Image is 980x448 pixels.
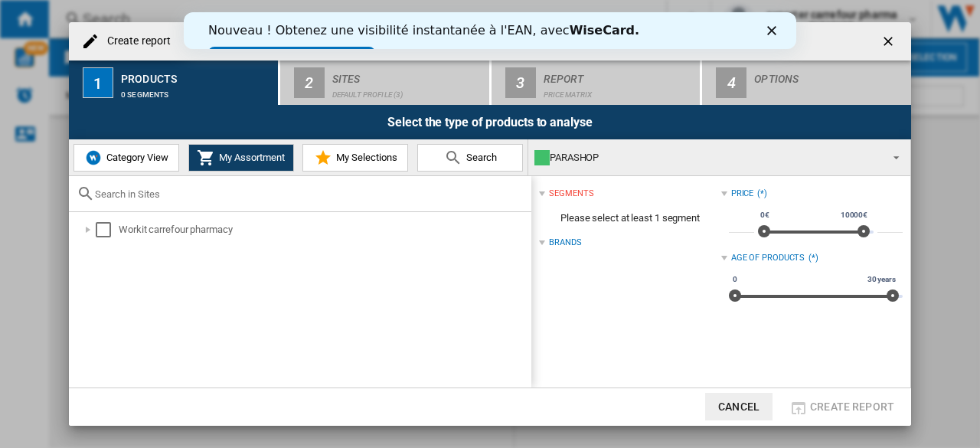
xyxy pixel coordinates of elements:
[121,83,272,99] div: 0 segments
[96,222,119,237] md-checkbox: Select
[184,12,796,49] iframe: Intercom live chat bannière
[73,144,179,172] button: Category View
[294,67,325,98] div: 2
[119,222,529,237] div: Workit carrefour pharmacy
[69,105,911,139] div: Select the type of products to analyse
[785,393,899,420] button: Create report
[731,188,754,200] div: Price
[549,188,593,200] div: segments
[730,273,740,286] span: 0
[100,34,171,49] h4: Create report
[583,14,599,23] div: Fermer
[544,67,694,83] div: Report
[544,83,694,99] div: Price Matrix
[332,152,397,163] span: My Selections
[810,401,894,413] span: Create report
[492,60,702,105] button: 3 Report Price Matrix
[505,67,536,98] div: 3
[758,209,772,221] span: 0€
[539,204,720,233] span: Please select at least 1 segment
[95,188,524,200] input: Search in Sites
[332,83,483,99] div: Default profile (3)
[716,67,746,98] div: 4
[534,147,880,168] div: PARASHOP
[215,152,285,163] span: My Assortment
[103,152,168,163] span: Category View
[188,144,294,172] button: My Assortment
[121,67,272,83] div: Products
[874,26,905,57] button: getI18NText('BUTTONS.CLOSE_DIALOG')
[84,149,103,167] img: wiser-icon-blue.png
[332,67,483,83] div: Sites
[865,273,898,286] span: 30 years
[83,67,113,98] div: 1
[838,209,870,221] span: 10000€
[705,393,773,420] button: Cancel
[880,34,899,52] ng-md-icon: getI18NText('BUTTONS.CLOSE_DIALOG')
[417,144,523,172] button: Search
[69,60,279,105] button: 1 Products 0 segments
[280,60,491,105] button: 2 Sites Default profile (3)
[462,152,497,163] span: Search
[24,34,191,53] a: Essayez dès maintenant !
[754,67,905,83] div: Options
[702,60,911,105] button: 4 Options
[549,237,581,249] div: Brands
[731,252,805,264] div: Age of products
[302,144,408,172] button: My Selections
